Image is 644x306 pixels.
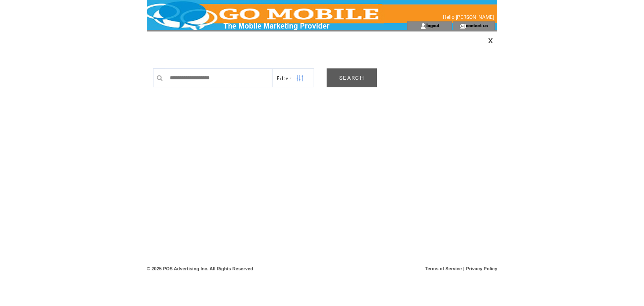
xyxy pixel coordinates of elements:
img: filters.png [296,69,304,88]
span: Hello [PERSON_NAME] [443,14,494,20]
a: Filter [272,68,314,87]
img: account_icon.gif [420,23,426,29]
span: | [463,266,465,271]
span: © 2025 POS Advertising Inc. All Rights Reserved [147,266,253,271]
a: Privacy Policy [466,266,497,271]
a: Terms of Service [425,266,462,271]
a: logout [426,23,439,28]
span: Show filters [277,75,292,82]
a: SEARCH [327,68,377,87]
img: contact_us_icon.gif [460,23,466,29]
a: contact us [466,23,488,28]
